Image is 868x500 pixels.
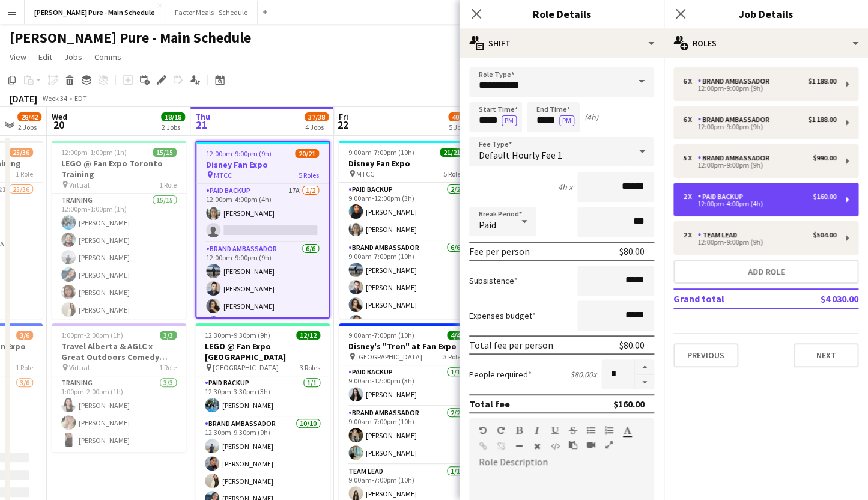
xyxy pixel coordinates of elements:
button: HTML Code [551,441,559,451]
app-card-role: Paid Backup1/19:00am-12:00pm (3h)[PERSON_NAME] [339,365,473,406]
span: 20 [50,118,67,132]
button: Horizontal Line [515,441,523,451]
div: $504.00 [813,231,836,239]
span: 28/42 [17,112,41,121]
button: Ordered List [605,425,613,435]
h3: Travel Alberta & AGLC x Great Outdoors Comedy Festival Training [52,341,186,362]
h3: Role Details [460,6,664,22]
span: Edit [38,52,52,62]
button: Unordered List [587,425,595,435]
span: 12:00pm-9:00pm (9h) [206,149,272,158]
span: 20/21 [295,149,319,158]
button: Insert video [587,440,595,450]
div: 12:00pm-9:00pm (9h) [683,124,836,130]
span: 3/6 [16,331,33,340]
div: 2 x [683,192,697,201]
h3: Disney Fan Expo [339,158,473,169]
span: Jobs [64,52,82,62]
div: $160.00 [613,398,645,410]
div: 12:00pm-4:00pm (4h) [683,201,836,207]
span: View [10,52,26,62]
app-card-role: Paid Backup2/29:00am-12:00pm (3h)[PERSON_NAME][PERSON_NAME] [339,183,473,241]
button: Text Color [623,425,631,435]
td: $4 030.00 [783,289,858,308]
span: MTCC [356,169,374,178]
button: Strikethrough [569,425,577,435]
h3: Job Details [664,6,868,22]
div: 5 Jobs [449,123,472,132]
div: $160.00 [813,192,836,201]
div: $1 188.00 [808,115,836,124]
button: Italic [533,425,541,435]
span: 5 Roles [443,169,464,178]
span: MTCC [214,171,232,180]
span: 1 Role [16,169,33,178]
div: 12:00pm-9:00pm (9h) [683,239,836,245]
div: EDT [74,94,87,103]
h3: LEGO @ Fan Expo Toronto Training [52,158,186,180]
div: Fee per person [469,245,530,257]
h3: LEGO @ Fan Expo [GEOGRAPHIC_DATA] [195,341,330,362]
app-job-card: 12:00pm-9:00pm (9h)20/21Disney Fan Expo MTCC5 RolesPaid Backup17A1/212:00pm-4:00pm (4h)[PERSON_NA... [195,141,330,319]
span: 40/41 [448,112,472,121]
span: Comms [94,52,121,62]
div: Team Lead [697,231,742,239]
span: 4/4 [447,331,464,340]
h1: [PERSON_NAME] Pure - Main Schedule [10,29,251,47]
h3: Disney's "Tron" at Fan Expo [339,341,473,352]
div: 6 x [683,77,697,85]
button: Increase [635,359,654,375]
label: Expenses budget [469,310,536,321]
div: $80.00 x [570,369,596,380]
button: PM [559,115,574,126]
div: Brand Ambassador [697,115,774,124]
div: Roles [664,29,868,58]
app-card-role: Brand Ambassador2/29:00am-7:00pm (10h)[PERSON_NAME][PERSON_NAME] [339,406,473,465]
button: Factor Meals - Schedule [165,1,258,24]
app-card-role: Brand Ambassador6/612:00pm-9:00pm (9h)[PERSON_NAME][PERSON_NAME][PERSON_NAME] [196,242,329,370]
span: 1 Role [159,180,177,189]
span: Fri [339,111,348,122]
div: 5 x [683,154,697,162]
app-card-role: Training15/1512:00pm-1:00pm (1h)[PERSON_NAME][PERSON_NAME][PERSON_NAME][PERSON_NAME][PERSON_NAME]... [52,194,186,482]
div: $80.00 [619,339,645,351]
button: Decrease [635,375,654,390]
div: $80.00 [619,245,645,257]
span: 3 Roles [300,363,320,372]
span: 25/36 [9,148,33,157]
button: Next [794,343,858,367]
span: 21/21 [440,148,464,157]
h3: Disney Fan Expo [196,159,329,170]
div: 12:00pm-9:00pm (9h) [683,162,836,168]
div: Paid Backup [697,192,748,201]
button: [PERSON_NAME] Pure - Main Schedule [25,1,165,24]
button: Undo [479,425,487,435]
app-card-role: Brand Ambassador6/69:00am-7:00pm (10h)[PERSON_NAME][PERSON_NAME][PERSON_NAME][PERSON_NAME] [339,241,473,369]
span: 18/18 [161,112,185,121]
a: Edit [34,49,57,65]
app-job-card: 9:00am-7:00pm (10h)21/21Disney Fan Expo MTCC5 RolesPaid Backup2/29:00am-12:00pm (3h)[PERSON_NAME]... [339,141,473,319]
span: 5 Roles [299,171,319,180]
app-job-card: 1:00pm-2:00pm (1h)3/3Travel Alberta & AGLC x Great Outdoors Comedy Festival Training Virtual1 Rol... [52,323,186,452]
div: 2 x [683,231,697,239]
div: Brand Ambassador [697,154,774,162]
span: 37/38 [305,112,329,121]
span: [GEOGRAPHIC_DATA] [356,352,422,361]
div: $990.00 [813,154,836,162]
button: Paste as plain text [569,440,577,450]
button: Redo [497,425,505,435]
div: 2 Jobs [18,123,41,132]
div: 4h x [558,181,572,192]
button: Clear Formatting [533,441,541,451]
div: Total fee per person [469,339,553,351]
span: 3/3 [160,331,177,340]
div: [DATE] [10,93,37,105]
span: 9:00am-7:00pm (10h) [348,331,414,340]
span: 12/12 [296,331,320,340]
div: $1 188.00 [808,77,836,85]
div: Brand Ambassador [697,77,774,85]
span: Virtual [69,363,90,372]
